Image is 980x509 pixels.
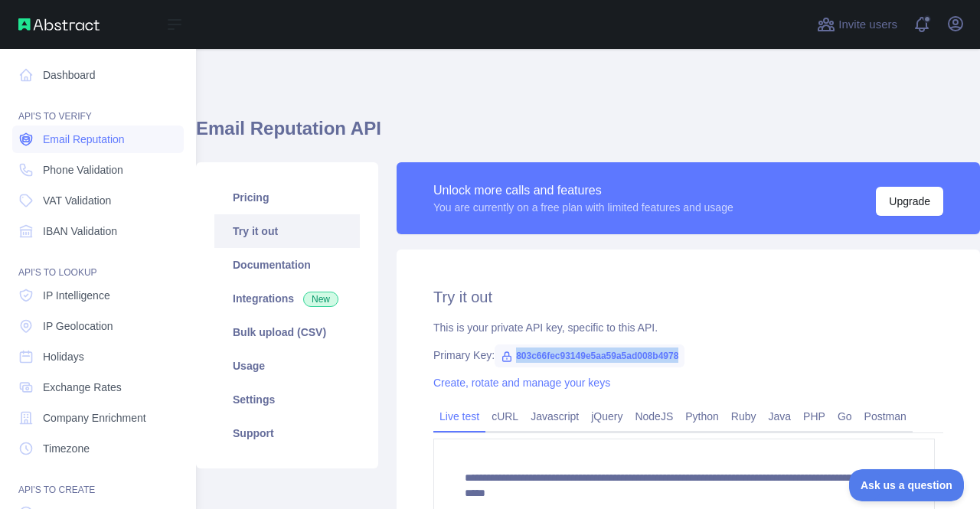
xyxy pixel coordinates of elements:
[679,404,725,429] a: Python
[43,318,113,334] span: IP Geolocation
[12,217,184,245] a: IBAN Validation
[214,181,360,214] a: Pricing
[838,16,897,34] span: Invite users
[797,404,831,429] a: PHP
[12,248,184,279] div: API'S TO LOOKUP
[303,292,338,307] span: New
[43,288,110,303] span: IP Intelligence
[433,404,485,429] a: Live test
[12,61,184,89] a: Dashboard
[214,416,360,450] a: Support
[12,156,184,184] a: Phone Validation
[214,315,360,349] a: Bulk upload (CSV)
[858,404,913,429] a: Postman
[43,132,125,147] span: Email Reputation
[43,193,111,208] span: VAT Validation
[196,116,980,153] h1: Email Reputation API
[831,404,858,429] a: Go
[214,214,360,248] a: Try it out
[43,380,122,395] span: Exchange Rates
[43,224,117,239] span: IBAN Validation
[12,187,184,214] a: VAT Validation
[12,312,184,340] a: IP Geolocation
[12,374,184,401] a: Exchange Rates
[12,92,184,122] div: API'S TO VERIFY
[43,162,123,178] span: Phone Validation
[43,410,146,426] span: Company Enrichment
[763,404,798,429] a: Java
[524,404,585,429] a: Javascript
[876,187,943,216] button: Upgrade
[629,404,679,429] a: NodeJS
[12,435,184,462] a: Timezone
[433,347,943,363] div: Primary Key:
[12,404,184,432] a: Company Enrichment
[433,377,610,389] a: Create, rotate and manage your keys
[814,12,900,37] button: Invite users
[12,343,184,370] a: Holidays
[485,404,524,429] a: cURL
[725,404,763,429] a: Ruby
[43,349,84,364] span: Holidays
[585,404,629,429] a: jQuery
[214,349,360,383] a: Usage
[849,469,965,501] iframe: Toggle Customer Support
[214,383,360,416] a: Settings
[433,320,943,335] div: This is your private API key, specific to this API.
[495,344,684,367] span: 803c66fec93149e5aa59a5ad008b4978
[433,181,733,200] div: Unlock more calls and features
[12,465,184,496] div: API'S TO CREATE
[433,286,943,308] h2: Try it out
[43,441,90,456] span: Timezone
[12,126,184,153] a: Email Reputation
[12,282,184,309] a: IP Intelligence
[214,248,360,282] a: Documentation
[18,18,100,31] img: Abstract API
[433,200,733,215] div: You are currently on a free plan with limited features and usage
[214,282,360,315] a: Integrations New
